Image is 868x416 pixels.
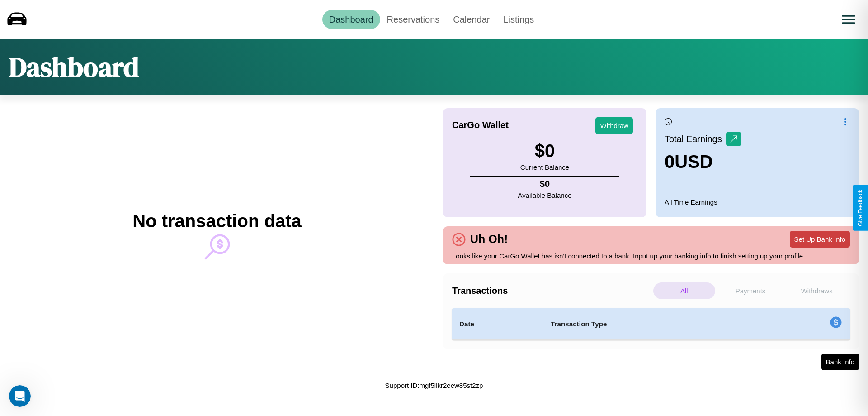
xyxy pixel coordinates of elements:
[9,385,31,407] iframe: Intercom live chat
[452,308,850,340] table: simple table
[446,10,496,29] a: Calendar
[452,250,850,262] p: Looks like your CarGo Wallet has isn't connected to a bank. Input up your banking info to finish ...
[520,161,569,173] p: Current Balance
[518,189,572,201] p: Available Balance
[459,319,536,330] h4: Date
[380,10,447,29] a: Reservations
[665,196,850,208] p: All Time Earnings
[595,117,633,134] button: Withdraw
[9,48,139,86] h1: Dashboard
[322,10,380,29] a: Dashboard
[665,131,726,147] p: Total Earnings
[466,233,512,246] h4: Uh Oh!
[720,282,782,299] p: Payments
[551,319,756,330] h4: Transaction Type
[496,10,541,29] a: Listings
[665,152,741,172] h3: 0 USD
[452,120,509,130] h4: CarGo Wallet
[857,190,863,226] div: Give Feedback
[821,354,859,370] button: Bank Info
[653,282,715,299] p: All
[520,141,569,161] h3: $ 0
[452,286,651,296] h4: Transactions
[790,231,850,248] button: Set Up Bank Info
[385,379,483,392] p: Support ID: mgf5llkr2eew85st2zp
[836,7,861,32] button: Open menu
[132,211,301,231] h2: No transaction data
[786,282,848,299] p: Withdraws
[518,179,572,189] h4: $ 0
